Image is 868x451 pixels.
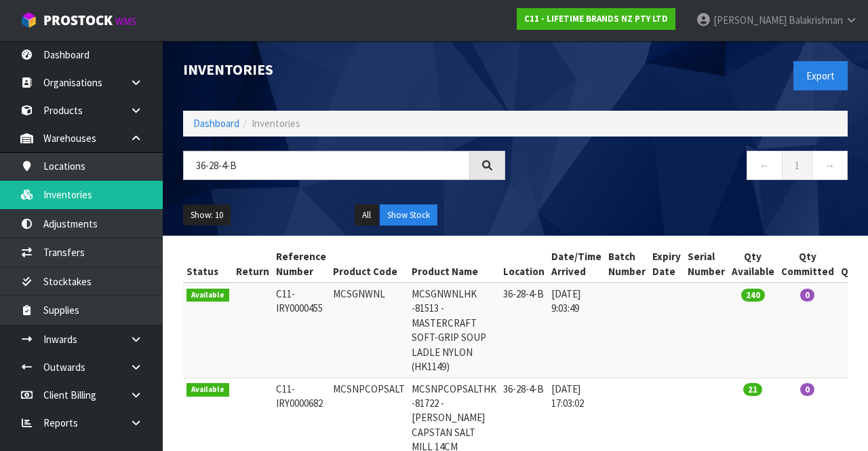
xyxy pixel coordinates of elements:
[380,204,437,226] button: Show Stock
[408,246,500,283] th: Product Name
[43,12,113,29] span: ProStock
[778,246,837,283] th: Qty Committed
[526,151,848,184] nav: Page navigation
[517,8,675,30] a: C11 - LIFETIME BRANDS NZ PTY LTD
[728,246,778,283] th: Qty Available
[330,283,408,378] td: MCSGNWNL
[800,383,814,396] span: 0
[273,246,330,283] th: Reference Number
[273,283,330,378] td: C11-IRY0000455
[408,283,500,378] td: MCSGNWNLHK -81513 - MASTERCRAFT SOFT-GRIP SOUP LADLE NYLON (HK1149)
[605,246,649,283] th: Batch Number
[20,12,37,29] img: cube-alt.png
[684,246,728,283] th: Serial Number
[500,246,548,283] th: Location
[186,383,229,397] span: Available
[330,246,408,283] th: Product Code
[741,289,765,302] span: 240
[183,151,470,180] input: Search inventories
[793,61,848,90] button: Export
[789,14,843,26] span: Balakrishnan
[500,283,548,378] td: 36-28-4-B
[743,383,762,396] span: 21
[524,13,668,24] strong: C11 - LIFETIME BRANDS NZ PTY LTD
[800,289,814,302] span: 0
[649,246,684,283] th: Expiry Date
[193,117,239,130] a: Dashboard
[183,204,231,226] button: Show: 10
[115,15,136,28] small: WMS
[782,151,812,180] a: 1
[233,246,273,283] th: Return
[252,117,300,130] span: Inventories
[812,151,848,180] a: →
[548,246,605,283] th: Date/Time Arrived
[713,14,787,26] span: [PERSON_NAME]
[186,289,229,302] span: Available
[548,283,605,378] td: [DATE] 9:03:49
[183,246,233,283] th: Status
[183,61,505,77] h1: Inventories
[355,204,378,226] button: All
[747,151,783,180] a: ←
